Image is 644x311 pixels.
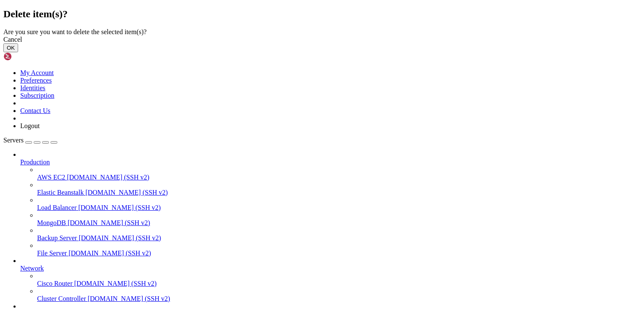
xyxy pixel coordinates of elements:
span: [DOMAIN_NAME] (SSH v2) [78,204,161,211]
x-row: Access denied [3,18,534,25]
div: (33, 3) [121,25,124,32]
button: OK [3,43,18,52]
a: AWS EC2 [DOMAIN_NAME] (SSH v2) [37,174,641,181]
a: Servers [3,137,57,144]
span: [DOMAIN_NAME] (SSH v2) [67,174,150,181]
div: Are you sure you want to delete the selected item(s)? [3,28,641,36]
span: Cisco Router [37,280,72,287]
li: Load Balancer [DOMAIN_NAME] (SSH v2) [37,196,641,212]
span: [DOMAIN_NAME] (SSH v2) [69,249,151,257]
a: Contact Us [20,107,51,114]
a: Cluster Controller [DOMAIN_NAME] (SSH v2) [37,295,641,303]
a: Logout [20,122,40,129]
a: Production [20,158,641,166]
span: Elastic Beanstalk [37,189,84,196]
span: Load Balancer [37,204,77,211]
h2: Delete item(s)? [3,8,641,20]
a: My Account [20,69,54,76]
a: MongoDB [DOMAIN_NAME] (SSH v2) [37,219,641,227]
a: Elastic Beanstalk [DOMAIN_NAME] (SSH v2) [37,189,641,196]
img: Shellngn [3,52,52,61]
span: Network [20,265,44,272]
a: Backup Server [DOMAIN_NAME] (SSH v2) [37,234,641,242]
x-row: ubuntu@[TECHNICAL_ID]'s password: [3,11,534,18]
span: [DOMAIN_NAME] (SSH v2) [86,189,168,196]
li: Backup Server [DOMAIN_NAME] (SSH v2) [37,227,641,242]
span: Cluster Controller [37,295,86,302]
a: Load Balancer [DOMAIN_NAME] (SSH v2) [37,204,641,212]
span: [DOMAIN_NAME] (SSH v2) [74,280,157,287]
span: [DOMAIN_NAME] (SSH v2) [67,219,150,226]
li: Cluster Controller [DOMAIN_NAME] (SSH v2) [37,287,641,303]
li: Production [20,151,641,257]
span: Servers [3,137,24,144]
a: Subscription [20,92,54,99]
a: Cisco Router [DOMAIN_NAME] (SSH v2) [37,280,641,287]
span: [DOMAIN_NAME] (SSH v2) [88,295,170,302]
span: AWS EC2 [37,174,65,181]
li: Elastic Beanstalk [DOMAIN_NAME] (SSH v2) [37,181,641,196]
span: MongoDB [37,219,66,226]
div: Cancel [3,36,641,43]
li: Cisco Router [DOMAIN_NAME] (SSH v2) [37,272,641,287]
span: Backup Server [37,234,77,241]
li: File Server [DOMAIN_NAME] (SSH v2) [37,242,641,257]
li: MongoDB [DOMAIN_NAME] (SSH v2) [37,212,641,227]
li: Network [20,257,641,303]
x-row: ubuntu@[TECHNICAL_ID]'s password: [3,25,534,32]
span: File Server [37,249,67,257]
a: Preferences [20,77,52,84]
a: Identities [20,84,46,91]
a: File Server [DOMAIN_NAME] (SSH v2) [37,249,641,257]
a: Network [20,265,641,272]
li: AWS EC2 [DOMAIN_NAME] (SSH v2) [37,166,641,181]
x-row: Access denied [3,3,534,11]
span: [DOMAIN_NAME] (SSH v2) [79,234,161,241]
span: Production [20,158,50,166]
